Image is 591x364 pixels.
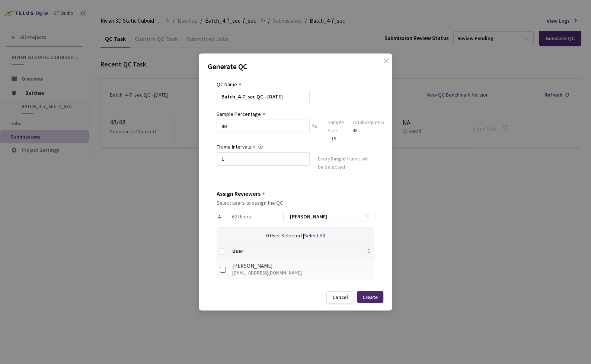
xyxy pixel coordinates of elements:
[352,118,389,126] div: Total Sequences
[352,126,389,134] div: 48
[304,232,325,239] span: Select All
[217,120,310,133] input: e.g. 10
[217,190,261,197] div: Assign Reviewers
[208,61,383,72] p: Generate QC
[266,232,304,239] span: 0 User Selected |
[217,200,374,206] div: Select users to assign the QC
[217,152,310,166] input: Enter frame interval
[332,294,348,300] div: Cancel
[383,58,389,79] span: close
[328,134,344,143] div: = 15
[217,143,251,151] div: Frame Intervals
[362,294,378,300] div: Create
[376,58,388,70] button: Close
[229,244,374,259] th: User
[310,120,319,143] div: %
[318,155,374,172] div: Every frame will be selected
[217,80,237,88] div: QC Name
[217,110,261,118] div: Sample Percentage
[328,118,344,134] div: Sample Size
[232,248,365,254] span: User
[330,155,346,162] strong: Single
[232,261,371,270] div: [PERSON_NAME]
[285,212,365,221] input: Search
[232,270,371,276] div: [EMAIL_ADDRESS][DOMAIN_NAME]
[232,214,251,220] span: 62 Users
